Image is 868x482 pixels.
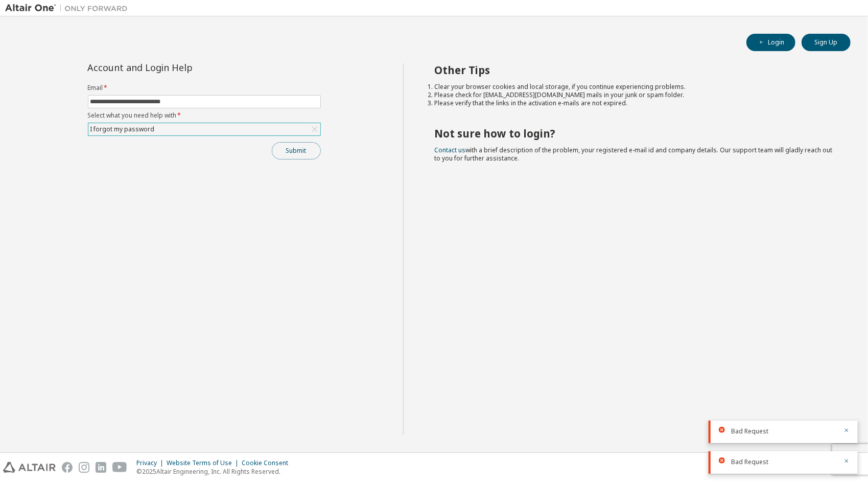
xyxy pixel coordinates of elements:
li: Clear your browser cookies and local storage, if you continue experiencing problems. [434,83,832,91]
label: Select what you need help with [88,111,321,120]
div: Cookie Consent [242,459,294,467]
a: Contact us [434,146,465,154]
img: instagram.svg [79,462,89,473]
span: with a brief description of the problem, your registered e-mail id and company details. Our suppo... [434,146,832,163]
h2: Other Tips [434,63,832,77]
h2: Not sure how to login? [434,127,832,140]
img: youtube.svg [112,462,127,473]
div: I forgot my password [88,123,320,135]
div: Account and Login Help [88,63,274,72]
span: Bad Request [731,458,768,466]
button: Submit [272,142,321,159]
span: Bad Request [731,427,768,435]
div: Website Terms of Use [167,459,242,467]
img: Altair One [5,3,133,13]
img: facebook.svg [62,462,73,473]
p: © 2025 Altair Engineering, Inc. All Rights Reserved. [136,467,294,476]
div: Privacy [136,459,167,467]
div: I forgot my password [89,124,156,135]
button: Login [746,34,795,51]
button: Sign Up [802,34,851,51]
img: linkedin.svg [96,462,106,473]
li: Please check for [EMAIL_ADDRESS][DOMAIN_NAME] mails in your junk or spam folder. [434,91,832,99]
label: Email [88,84,321,92]
img: altair_logo.svg [3,462,56,473]
li: Please verify that the links in the activation e-mails are not expired. [434,99,832,107]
